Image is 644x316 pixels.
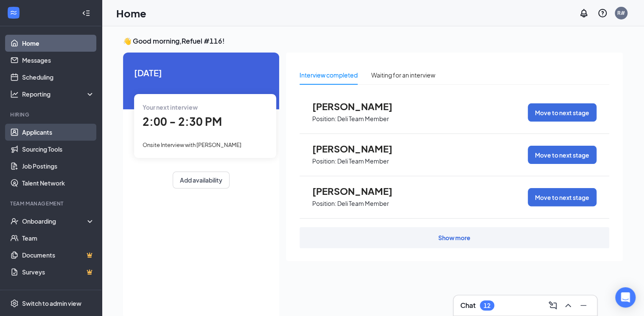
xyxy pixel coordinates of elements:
[337,200,389,208] p: Deli Team Member
[460,301,476,310] h3: Chat
[615,287,636,308] div: Open Intercom Messenger
[528,103,596,122] button: Move to next stage
[312,157,336,165] p: Position:
[143,103,198,111] span: Your next interview
[22,230,95,247] a: Team
[438,233,470,242] div: Show more
[528,146,596,164] button: Move to next stage
[371,70,435,80] div: Waiting for an interview
[578,300,588,310] svg: Minimize
[143,114,222,128] span: 2:00 - 2:30 PM
[22,299,81,308] div: Switch to admin view
[116,6,146,20] h1: Home
[484,302,490,309] div: 12
[22,124,95,141] a: Applicants
[10,90,19,98] svg: Analysis
[312,143,406,154] span: [PERSON_NAME]
[563,300,573,310] svg: ChevronUp
[82,9,90,17] svg: Collapse
[312,200,336,208] p: Position:
[528,188,596,206] button: Move to next stage
[10,289,93,296] div: Payroll
[10,111,93,118] div: Hiring
[9,8,18,17] svg: WorkstreamLogo
[22,158,95,175] a: Job Postings
[300,70,358,80] div: Interview completed
[22,247,95,263] a: DocumentsCrown
[22,217,87,225] div: Onboarding
[10,217,19,225] svg: UserCheck
[561,299,575,312] button: ChevronUp
[22,52,95,69] a: Messages
[546,299,560,312] button: ComposeMessage
[10,200,93,207] div: Team Management
[597,8,608,18] svg: QuestionInfo
[22,69,95,86] a: Scheduling
[579,8,589,18] svg: Notifications
[577,299,590,312] button: Minimize
[22,141,95,158] a: Sourcing Tools
[22,90,95,98] div: Reporting
[337,157,389,165] p: Deli Team Member
[22,263,95,280] a: SurveysCrown
[312,186,406,197] span: [PERSON_NAME]
[22,175,95,191] a: Talent Network
[134,66,268,79] span: [DATE]
[22,35,95,52] a: Home
[173,172,230,188] button: Add availability
[123,36,623,46] h3: 👋 Good morning, Refuel #116 !
[312,115,336,123] p: Position:
[10,299,19,308] svg: Settings
[312,101,406,112] span: [PERSON_NAME]
[617,9,625,17] div: R#
[337,115,389,123] p: Deli Team Member
[143,141,241,148] span: Onsite Interview with [PERSON_NAME]
[548,300,558,310] svg: ComposeMessage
